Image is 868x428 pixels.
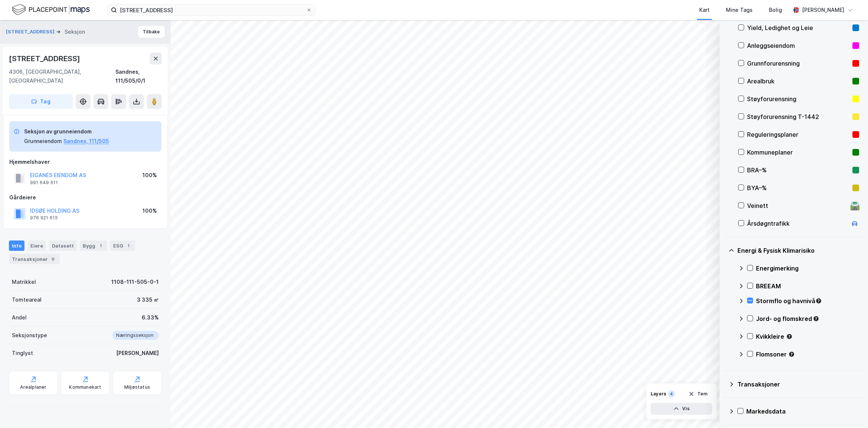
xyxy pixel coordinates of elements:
div: Veinett [747,201,847,210]
div: Arealbruk [747,77,849,86]
div: BYA–% [747,183,849,192]
div: 🛣️ [850,201,860,210]
div: Matrikkel [12,278,36,286]
div: Grunnforurensning [747,59,849,68]
img: logo.f888ab2527a4732fd821a326f86c7f29.svg [12,3,90,16]
button: Tilbake [138,26,165,38]
div: Kommuneplaner [747,148,849,157]
div: Yield, Ledighet og Leie [747,23,849,32]
div: Seksjon av grunneiendom [24,127,109,136]
div: Sandnes, 111/505/0/1 [115,67,162,85]
input: Søk på adresse, matrikkel, gårdeiere, leietakere eller personer [117,4,306,16]
div: 4 [668,390,675,398]
div: Støyforurensning [747,94,849,103]
div: Info [9,240,24,251]
div: 991 649 611 [30,180,58,186]
div: BRA–% [747,166,849,175]
div: Hjemmelshaver [9,157,161,166]
div: Datasett [49,240,77,251]
div: [PERSON_NAME] [116,349,159,358]
div: Tooltip anchor [815,298,822,304]
div: Bolig [769,6,782,14]
iframe: Chat Widget [831,392,868,428]
div: Seksjonstype [12,331,47,340]
button: Tag [9,94,73,109]
div: Grunneiendom [24,137,62,146]
div: Kvikkleire [756,332,859,341]
div: Kommunekart [69,384,101,390]
div: 1 [97,242,104,249]
div: Kontrollprogram for chat [831,392,868,428]
div: 1 [125,242,132,249]
button: [STREET_ADDRESS] [6,28,56,36]
div: Flomsoner [756,350,859,359]
div: 3 335 ㎡ [137,295,159,304]
div: Anleggseiendom [747,41,849,50]
button: Tøm [684,388,712,400]
div: Eiere [27,240,46,251]
div: ESG [110,240,135,251]
div: 1108-111-505-0-1 [111,278,159,286]
div: Energimerking [756,264,859,273]
div: Tomteareal [12,295,42,304]
div: Energi & Fysisk Klimarisiko [737,246,859,255]
div: Kart [699,6,710,14]
div: Seksjon [65,27,85,36]
div: Tooltip anchor [786,333,793,340]
div: 976 921 615 [30,215,58,221]
div: BREEAM [756,282,859,291]
div: Bygg [80,240,107,251]
div: 100% [142,206,157,215]
div: Gårdeiere [9,193,161,202]
div: Reguleringsplaner [747,130,849,139]
div: Markedsdata [746,407,859,416]
div: [PERSON_NAME] [802,6,844,14]
div: 6.33% [142,313,159,322]
div: Transaksjoner [9,254,60,264]
div: Årsdøgntrafikk [747,219,847,228]
div: Transaksjoner [737,380,859,389]
div: Tooltip anchor [813,315,819,322]
div: [STREET_ADDRESS] [9,53,82,64]
div: 4306, [GEOGRAPHIC_DATA], [GEOGRAPHIC_DATA] [9,67,115,85]
div: Arealplaner [20,384,46,390]
div: Stormflo og havnivå [756,296,859,305]
div: Andel [12,313,27,322]
div: Støyforurensning T-1442 [747,112,849,121]
div: Miljøstatus [124,384,150,390]
div: Layers [651,391,666,397]
button: Vis [651,403,712,415]
button: Sandnes, 111/505 [63,137,109,146]
div: Jord- og flomskred [756,314,859,323]
div: 9 [49,255,57,263]
div: Tinglyst [12,349,33,358]
div: Mine Tags [726,6,753,14]
div: Tooltip anchor [788,351,795,358]
div: 100% [142,171,157,180]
